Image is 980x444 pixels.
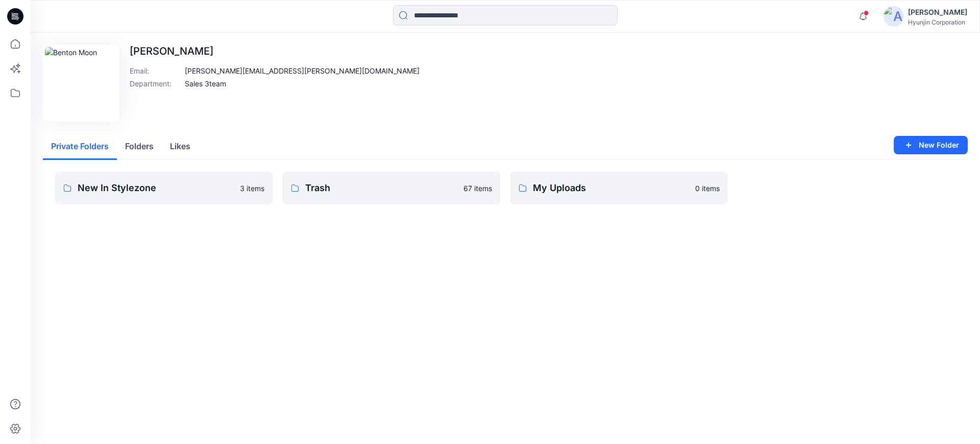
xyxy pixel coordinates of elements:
p: Department : [130,78,181,89]
button: Likes [162,134,199,160]
p: Sales 3team [185,78,226,89]
p: [PERSON_NAME] [130,45,420,57]
button: Private Folders [43,134,117,160]
p: Trash [305,181,457,195]
img: avatar [884,6,904,27]
p: [PERSON_NAME][EMAIL_ADDRESS][PERSON_NAME][DOMAIN_NAME] [185,65,420,76]
button: New Folder [894,136,968,154]
p: New In Stylezone [78,181,234,195]
div: Hyunjin Corporation [908,18,967,26]
p: 3 items [240,183,264,194]
p: 67 items [463,183,492,194]
a: Trash67 items [283,172,500,204]
a: My Uploads0 items [510,172,728,204]
button: Folders [117,134,162,160]
p: My Uploads [533,181,689,195]
a: New In Stylezone3 items [55,172,273,204]
div: [PERSON_NAME] [908,6,967,18]
p: Email : [130,65,181,76]
p: 0 items [695,183,720,194]
img: Benton Moon [45,47,117,120]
